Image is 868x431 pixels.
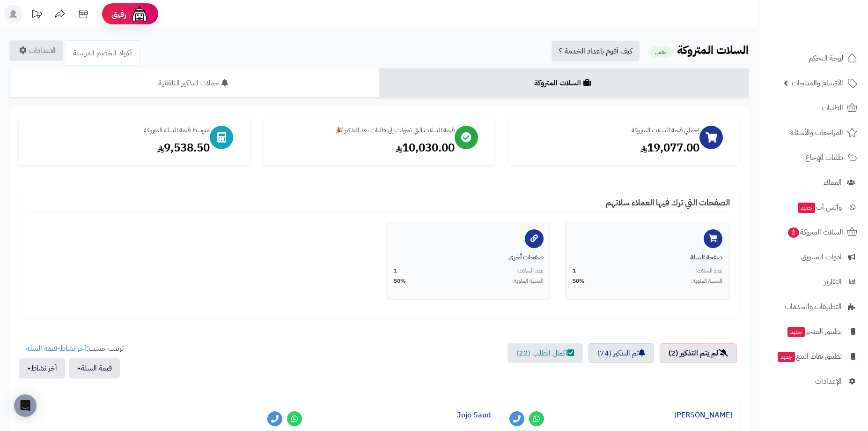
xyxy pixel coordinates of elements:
[824,275,842,288] span: التقارير
[518,140,699,156] div: 19,077.00
[516,267,544,275] span: عدد السلات:
[457,409,491,421] a: Jojo Saud
[394,267,397,275] span: 1
[660,343,737,363] a: لم يتم التذكير (2)
[785,300,842,313] span: التطبيقات والخدمات
[394,277,406,285] span: 50%
[69,358,120,378] button: قيمة السلة
[764,295,862,318] a: التطبيقات والخدمات
[764,47,862,69] a: لوحة التحكم
[764,370,862,393] a: الإعدادات
[805,151,843,164] span: طلبات الإرجاع
[764,97,862,119] a: الطلبات
[273,126,455,135] div: قيمة السلات التي تحولت إلى طلبات بعد التذكير 🎉
[677,42,749,59] b: السلات المتروكة
[824,176,842,189] span: العملاء
[764,221,862,243] a: السلات المتروكة2
[764,196,862,219] a: وآتس آبجديد
[379,68,749,98] a: السلات المتروكة
[19,343,124,378] ul: ترتيب حسب: -
[764,246,862,268] a: أدوات التسويق
[25,5,48,26] a: تحديثات المنصة
[822,101,843,114] span: الطلبات
[28,140,210,156] div: 9,538.50
[9,68,379,98] a: حملات التذكير التلقائية
[588,343,654,363] a: تم التذكير (74)
[809,52,843,65] span: لوحة التحكم
[518,126,699,135] div: إجمالي قيمة السلات المتروكة
[9,40,63,61] a: الاعدادات
[26,343,57,354] a: قيمة السلة
[787,327,805,337] span: جديد
[764,171,862,194] a: العملاء
[764,146,862,169] a: طلبات الإرجاع
[764,271,862,293] a: التقارير
[394,253,544,262] div: صفحات أخرى
[273,140,455,156] div: 10,030.00
[508,343,583,363] a: اكمال الطلب (22)
[790,126,843,139] span: المراجعات والأسئلة
[691,277,722,285] span: النسبة المئوية:
[695,267,722,275] span: عدد السلات:
[573,253,722,262] div: صفحة السلة
[764,345,862,368] a: تطبيق نقاط البيعجديد
[798,203,815,213] span: جديد
[797,201,842,214] span: وآتس آب
[778,352,795,362] span: جديد
[60,343,86,354] a: آخر نشاط
[14,394,37,417] div: Open Intercom Messenger
[764,320,862,343] a: تطبيق المتجرجديد
[801,250,842,264] span: أدوات التسويق
[111,8,126,20] span: رفيق
[804,25,859,45] img: logo-2.png
[792,76,843,90] span: الأقسام والمنتجات
[788,227,799,238] span: 2
[787,325,842,338] span: تطبيق المتجر
[19,358,65,378] button: آخر نشاط
[512,277,544,285] span: النسبة المئوية:
[130,5,149,23] img: ai-face.png
[28,126,210,135] div: متوسط قيمة السلة المتروكة
[28,198,730,212] h4: الصفحات التي ترك فيها العملاء سلاتهم
[649,46,672,58] small: مفعل
[573,277,585,285] span: 50%
[573,267,576,275] span: 1
[815,375,842,388] span: الإعدادات
[764,121,862,144] a: المراجعات والأسئلة
[787,226,843,239] span: السلات المتروكة
[777,350,842,363] span: تطبيق نقاط البيع
[674,409,732,421] a: [PERSON_NAME]
[66,40,140,66] a: أكواد الخصم المرسلة
[552,41,640,61] a: كيف أقوم باعداد الخدمة ؟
